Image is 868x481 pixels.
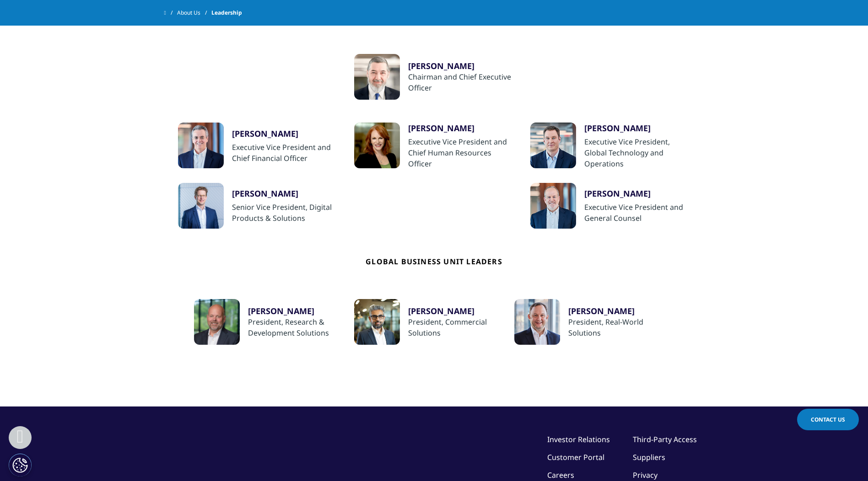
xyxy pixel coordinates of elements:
[232,128,338,139] div: [PERSON_NAME]
[408,60,514,71] a: [PERSON_NAME]
[797,409,859,430] a: Contact Us
[584,188,690,202] a: [PERSON_NAME]
[811,416,845,423] span: Contact Us
[408,71,514,93] div: Chairman and Chief Executive Officer
[584,202,690,224] div: Executive Vice President and General Counsel
[584,188,690,199] div: [PERSON_NAME]
[232,188,338,202] a: [PERSON_NAME]
[248,305,354,316] a: [PERSON_NAME]
[584,136,690,169] div: Executive Vice President, Global Technology and Operations
[408,316,514,338] div: President, Commercial Solutions
[232,142,338,164] div: Executive Vice President and Chief Financial Officer
[408,123,514,134] div: [PERSON_NAME]
[547,434,610,444] a: Investor Relations
[366,229,502,299] h4: Global Business Unit Leaders
[568,305,674,316] a: [PERSON_NAME]
[633,470,658,480] a: Privacy
[232,128,338,142] a: [PERSON_NAME]
[547,452,604,462] a: Customer Portal
[232,202,338,224] div: Senior Vice President, Digital Products & Solutions
[408,136,514,169] div: Executive Vice President and Chief Human Resources Officer
[177,5,211,21] a: About Us
[633,452,665,462] a: Suppliers
[232,188,338,199] div: [PERSON_NAME]
[408,123,514,136] a: [PERSON_NAME]
[248,316,354,338] div: President, Research & Development Solutions
[568,316,674,338] div: President, Real-World Solutions
[547,470,574,480] a: Careers
[584,123,690,134] div: [PERSON_NAME]
[408,305,514,316] a: [PERSON_NAME]
[211,5,242,21] span: Leadership
[9,454,32,476] button: Cookies Settings
[584,123,690,136] a: [PERSON_NAME]
[633,434,697,444] a: Third-Party Access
